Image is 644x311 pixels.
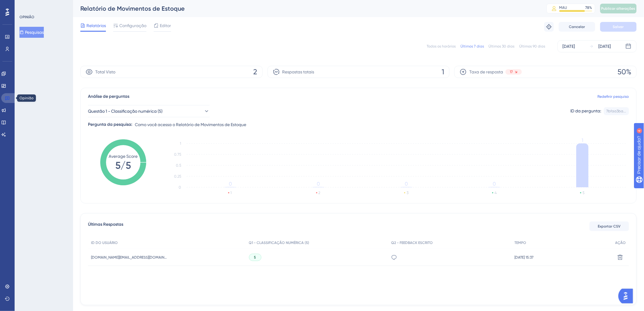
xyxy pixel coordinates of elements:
font: Exportar CSV [598,224,621,228]
tspan: 1 [582,137,583,143]
font: Todos os horários [427,44,456,48]
font: Relatório de Movimentos de Estoque [80,5,185,12]
font: 17 [510,70,513,74]
button: Cancelar [559,22,595,32]
tspan: 0 [493,181,496,187]
button: Publicar alterações [600,4,637,13]
button: Exportar CSV [590,221,629,231]
tspan: 0 [405,181,408,187]
font: 4 [57,4,58,7]
font: Últimas Respostas [88,222,123,227]
font: Configuração [119,23,146,28]
font: Pesquisas [25,30,44,35]
text: 2 [319,191,320,195]
text: 4 [495,191,497,195]
font: Análise de perguntas [88,94,129,99]
font: Q1 - CLASSIFICAÇÃO NUMÉRICA (5) [249,241,310,245]
button: Questão 1 - Classificação numérica (5) [88,105,210,117]
font: Editor [160,23,171,28]
tspan: Average Score [109,154,138,159]
font: % [590,5,592,10]
font: [DATE] [599,44,611,49]
iframe: Iniciador do Assistente de IA do UserGuiding [618,287,637,305]
text: 3 [407,191,408,195]
font: 1 [442,68,444,76]
font: ID da pergunta: [571,108,601,113]
font: Respostas totais [282,69,314,74]
font: Cancelar [569,25,585,29]
font: AÇÃO [615,241,626,245]
font: ID DO USUÁRIO [91,241,118,245]
font: Taxa de resposta [469,69,503,74]
font: [DOMAIN_NAME][EMAIL_ADDRESS][DOMAIN_NAME][DOMAIN_NAME] [91,255,205,260]
tspan: 0.5 [176,163,181,168]
text: 5 [583,191,584,195]
font: Q2 - FEEDBACK ESCRITO [391,241,433,245]
tspan: 0 [317,181,320,187]
font: Salvar [613,25,624,29]
font: [DATE] [563,44,575,49]
font: 50% [618,68,632,76]
tspan: 0 [229,181,232,187]
font: Como você acessa o Relatório de Movimentos de Estoque [135,122,246,127]
button: Salvar [600,22,637,32]
font: Relatórios [86,23,106,28]
font: Últimos 7 dias [460,44,484,48]
font: Últimos 90 dias [520,44,545,48]
font: Questão 1 - Classificação numérica (5) [88,109,163,114]
font: MAU [559,5,567,10]
font: 5 [254,255,256,260]
tspan: 0.25 [174,174,181,178]
font: Publicar alterações [601,6,635,11]
font: 78 [586,5,590,10]
font: Total Visto [95,69,115,74]
font: TEMPO [515,241,527,245]
tspan: 0.75 [174,152,181,157]
font: [DATE] 15:37 [515,255,534,260]
tspan: 5/5 [116,160,131,171]
font: OPINIÃO [19,15,34,19]
tspan: 0 [179,185,181,189]
text: 1 [231,191,232,195]
tspan: 1 [180,141,181,146]
font: 7bfaa3ba... [607,109,626,113]
font: Redefinir pesquisa [598,94,629,99]
button: Pesquisas [19,27,44,38]
font: Pergunta da pesquisa: [88,122,132,127]
font: Precisar de ajuda? [14,3,52,7]
font: 2 [254,68,257,76]
font: Últimos 30 dias [489,44,515,48]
